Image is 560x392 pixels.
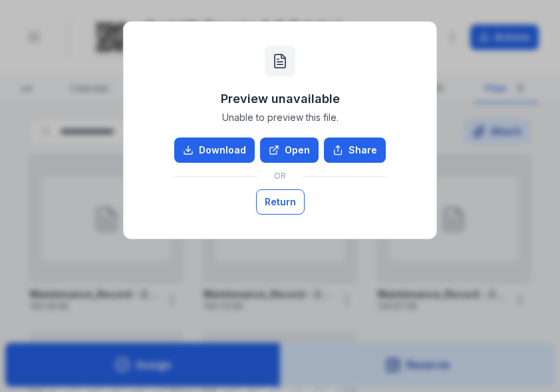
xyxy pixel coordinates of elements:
[174,163,386,189] div: OR
[256,189,305,215] button: Return
[174,138,255,163] a: Download
[221,90,340,108] h3: Preview unavailable
[324,138,386,163] button: Share
[222,111,339,124] span: Unable to preview this file.
[260,138,319,163] a: Open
